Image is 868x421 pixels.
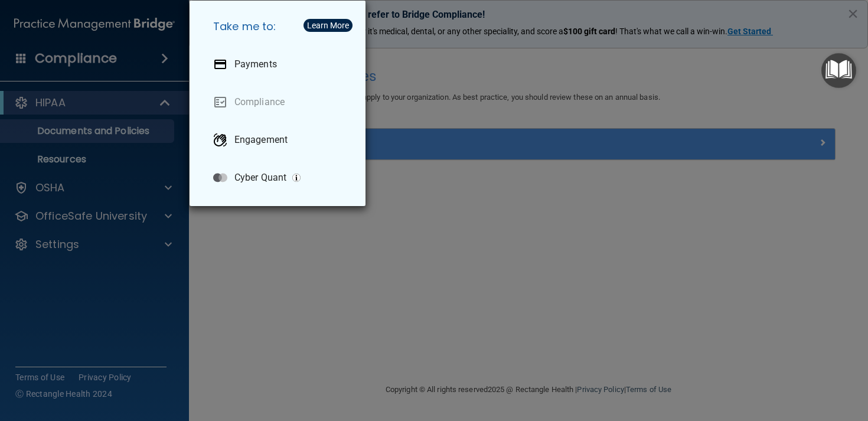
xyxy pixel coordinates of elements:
[234,134,288,146] p: Engagement
[204,86,356,119] a: Compliance
[204,48,356,81] a: Payments
[204,10,356,43] h5: Take me to:
[307,21,349,30] div: Learn More
[234,172,286,184] p: Cyber Quant
[204,123,356,156] a: Engagement
[821,53,856,88] button: Open Resource Center
[234,58,277,70] p: Payments
[304,19,353,32] button: Learn More
[204,161,356,194] a: Cyber Quant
